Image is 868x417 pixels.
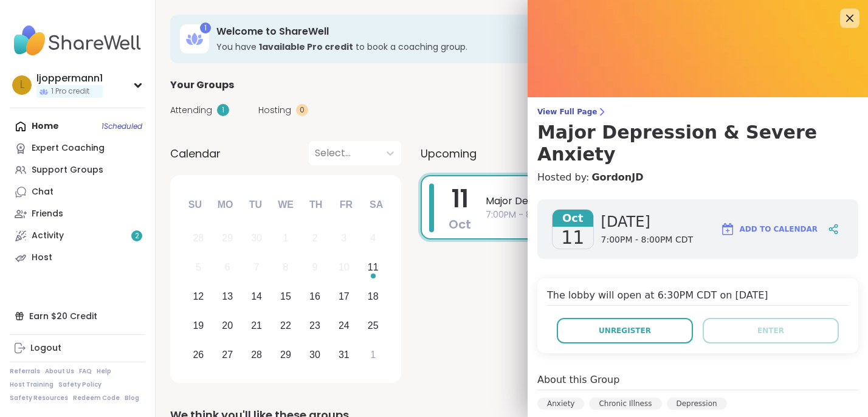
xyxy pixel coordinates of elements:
div: Choose Wednesday, October 15th, 2025 [273,284,299,310]
div: Earn $20 Credit [10,305,145,327]
div: month 2025-10 [184,224,387,369]
div: Mo [212,191,238,218]
a: Help [97,367,111,376]
div: Support Groups [32,164,103,176]
div: Logout [30,342,61,354]
div: Choose Saturday, October 25th, 2025 [360,312,386,339]
div: 1 [200,22,211,33]
span: Add to Calendar [740,224,818,235]
a: Friends [10,203,145,225]
h3: Major Depression & Severe Anxiety [537,122,858,165]
div: Expert Coaching [32,142,105,154]
div: Fr [332,191,359,218]
div: Choose Thursday, October 30th, 2025 [302,342,328,368]
div: Not available Thursday, October 9th, 2025 [302,255,328,281]
div: 22 [280,317,291,334]
div: Not available Thursday, October 2nd, 2025 [302,226,328,252]
a: GordonJD [591,170,643,185]
span: 11 [561,227,584,249]
a: Host [10,247,145,269]
div: 16 [309,288,320,305]
div: 28 [193,230,204,246]
div: Choose Tuesday, October 21st, 2025 [244,312,270,339]
a: Redeem Code [73,394,120,402]
button: Unregister [557,318,693,343]
div: 7 [254,259,260,275]
div: Choose Monday, October 27th, 2025 [215,342,241,368]
div: Choose Sunday, October 12th, 2025 [185,284,212,310]
div: Depression [667,398,727,410]
a: Host Training [10,381,53,389]
div: 4 [370,230,376,246]
div: Su [182,191,208,218]
span: Major Depression & Severe Anxiety [486,194,830,208]
div: Choose Saturday, October 18th, 2025 [360,284,386,310]
div: Anxiety [537,398,584,410]
div: Choose Sunday, October 26th, 2025 [185,342,212,368]
div: 8 [283,259,289,275]
span: Your Groups [170,78,234,92]
div: 1 [217,104,229,116]
h3: Welcome to ShareWell [216,25,729,38]
div: 5 [196,259,201,275]
div: Choose Thursday, October 16th, 2025 [302,284,328,310]
div: 29 [280,346,291,363]
div: Choose Monday, October 20th, 2025 [215,312,241,339]
div: Not available Wednesday, October 8th, 2025 [273,255,299,281]
a: FAQ [79,367,92,376]
span: Oct [553,210,593,227]
div: Friends [32,208,63,220]
div: 2 [312,230,317,246]
div: Choose Saturday, November 1st, 2025 [360,342,386,368]
div: 26 [193,346,204,363]
div: Th [303,191,329,218]
span: Hosting [258,104,291,117]
div: 30 [309,346,320,363]
h4: Hosted by: [537,170,858,185]
span: 2 [135,231,139,241]
a: Expert Coaching [10,137,145,159]
div: Choose Monday, October 13th, 2025 [215,284,241,310]
div: Choose Friday, October 31st, 2025 [331,342,357,368]
a: Logout [10,337,145,359]
span: Unregister [599,325,651,336]
span: 7:00PM - 8:00PM CDT [601,234,693,246]
div: 29 [222,230,233,246]
div: Choose Friday, October 24th, 2025 [331,312,357,339]
a: Chat [10,181,145,203]
a: About Us [45,367,74,376]
div: Choose Wednesday, October 29th, 2025 [273,342,299,368]
div: 31 [339,346,350,363]
div: 25 [368,317,379,334]
span: Enter [757,325,784,336]
a: Support Groups [10,159,145,181]
div: Tu [242,191,269,218]
img: ShareWell Logomark [720,222,735,236]
div: Not available Tuesday, September 30th, 2025 [244,226,270,252]
span: l [20,77,24,93]
div: 9 [312,259,317,275]
div: 17 [339,288,350,305]
div: Choose Saturday, October 11th, 2025 [360,255,386,281]
div: Not available Monday, September 29th, 2025 [215,226,241,252]
div: We [272,191,299,218]
div: Sa [363,191,390,218]
div: Not available Tuesday, October 7th, 2025 [244,255,270,281]
div: Host [32,252,52,264]
div: 13 [222,288,233,305]
div: ljoppermann1 [36,72,103,85]
h4: About this Group [537,373,619,387]
span: 1 Pro credit [51,86,89,97]
a: Activity2 [10,225,145,247]
div: 20 [222,317,233,334]
div: 28 [251,346,262,363]
h4: The lobby will open at 6:30PM CDT on [DATE] [547,288,849,306]
div: 6 [225,259,230,275]
div: Chat [32,186,53,198]
span: Oct [449,216,471,233]
span: Upcoming [421,145,477,162]
div: Not available Wednesday, October 1st, 2025 [273,226,299,252]
a: Referrals [10,367,40,376]
div: 21 [251,317,262,334]
div: Not available Sunday, September 28th, 2025 [185,226,212,252]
